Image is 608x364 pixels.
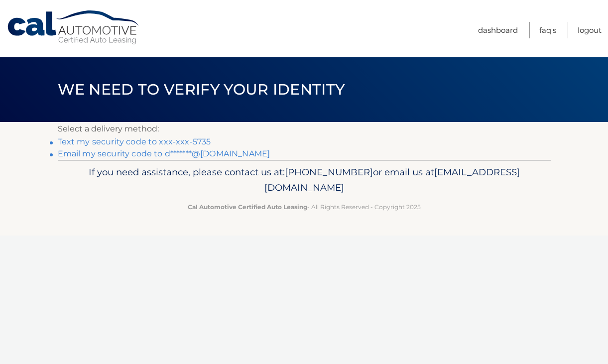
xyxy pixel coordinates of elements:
a: Email my security code to d*******@[DOMAIN_NAME] [58,149,270,158]
p: If you need assistance, please contact us at: or email us at [64,164,544,196]
p: Select a delivery method: [58,122,551,136]
a: Logout [578,22,602,38]
p: - All Rights Reserved - Copyright 2025 [64,202,544,212]
span: [PHONE_NUMBER] [285,166,373,178]
a: Text my security code to xxx-xxx-5735 [58,137,211,146]
a: Cal Automotive [6,10,141,45]
span: We need to verify your identity [58,80,345,99]
a: FAQ's [539,22,556,38]
strong: Cal Automotive Certified Auto Leasing [188,203,307,211]
a: Dashboard [478,22,518,38]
